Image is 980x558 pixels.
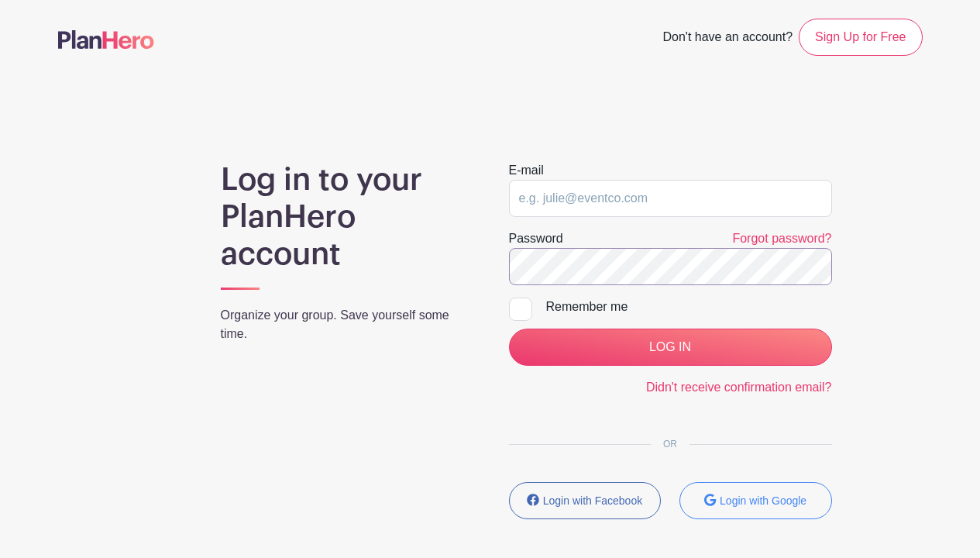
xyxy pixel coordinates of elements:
label: Password [509,229,563,248]
label: E-mail [509,161,544,180]
button: Login with Google [679,482,832,519]
a: Forgot password? [732,232,831,245]
span: Don't have an account? [662,22,793,56]
a: Sign Up for Free [799,19,922,56]
input: LOG IN [509,329,832,366]
img: logo-507f7623f17ff9eddc593b1ce0a138ce2505c220e1c5a4e2b4648c50719b7d32.svg [58,30,154,49]
h1: Log in to your PlanHero account [221,161,472,273]
button: Login with Facebook [509,482,662,519]
small: Login with Google [720,494,806,507]
div: Remember me [546,298,832,316]
p: Organize your group. Save yourself some time. [221,306,472,343]
small: Login with Facebook [543,494,642,507]
input: e.g. julie@eventco.com [509,180,832,217]
span: OR [651,439,689,449]
a: Didn't receive confirmation email? [646,381,832,394]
